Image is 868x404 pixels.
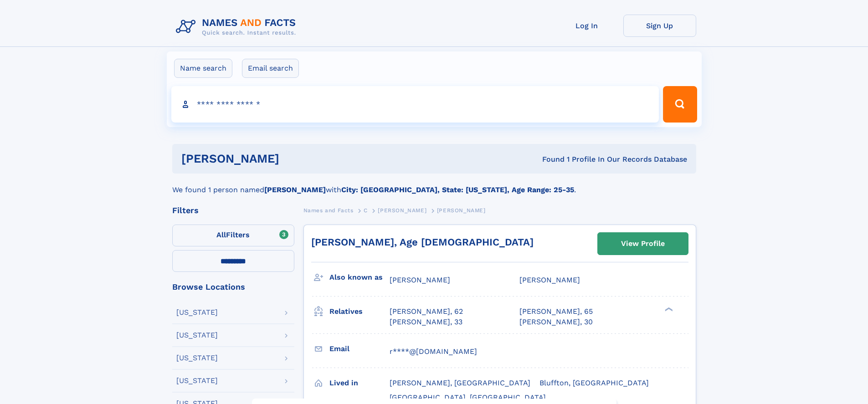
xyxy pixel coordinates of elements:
span: [PERSON_NAME] [390,276,450,284]
span: [PERSON_NAME], [GEOGRAPHIC_DATA] [390,378,530,387]
span: [PERSON_NAME] [378,207,426,214]
input: search input [171,86,659,123]
span: C [364,207,368,214]
a: C [364,205,368,216]
div: Browse Locations [172,283,294,291]
span: [PERSON_NAME] [437,207,486,214]
span: [GEOGRAPHIC_DATA], [GEOGRAPHIC_DATA] [390,393,546,402]
a: Log In [550,15,623,37]
b: [PERSON_NAME] [264,185,326,194]
h3: Lived in [329,375,390,391]
a: [PERSON_NAME], 65 [519,307,593,317]
div: [US_STATE] [176,332,218,339]
div: We found 1 person named with . [172,174,696,195]
div: ❯ [663,307,673,312]
span: [PERSON_NAME] [519,276,580,284]
div: [US_STATE] [176,377,218,384]
label: Email search [242,59,299,78]
a: [PERSON_NAME], 30 [519,317,593,327]
a: [PERSON_NAME] [378,205,426,216]
a: View Profile [598,233,688,255]
a: [PERSON_NAME], 62 [390,307,463,317]
h3: Email [329,341,390,357]
div: [US_STATE] [176,309,218,316]
div: [US_STATE] [176,354,218,362]
div: Filters [172,206,294,215]
div: Found 1 Profile In Our Records Database [411,154,687,164]
a: Names and Facts [303,205,354,216]
b: City: [GEOGRAPHIC_DATA], State: [US_STATE], Age Range: 25-35 [341,185,574,194]
h3: Relatives [329,304,390,319]
span: All [216,230,226,239]
label: Filters [172,225,294,246]
div: View Profile [621,233,665,254]
a: Sign Up [623,15,696,37]
label: Name search [174,59,232,78]
span: Bluffton, [GEOGRAPHIC_DATA] [539,378,649,387]
h3: Also known as [329,270,390,285]
img: Logo Names and Facts [172,15,303,39]
a: [PERSON_NAME], Age [DEMOGRAPHIC_DATA] [311,236,534,248]
a: [PERSON_NAME], 33 [390,317,462,327]
button: Search Button [663,86,697,123]
h1: [PERSON_NAME] [181,153,411,164]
